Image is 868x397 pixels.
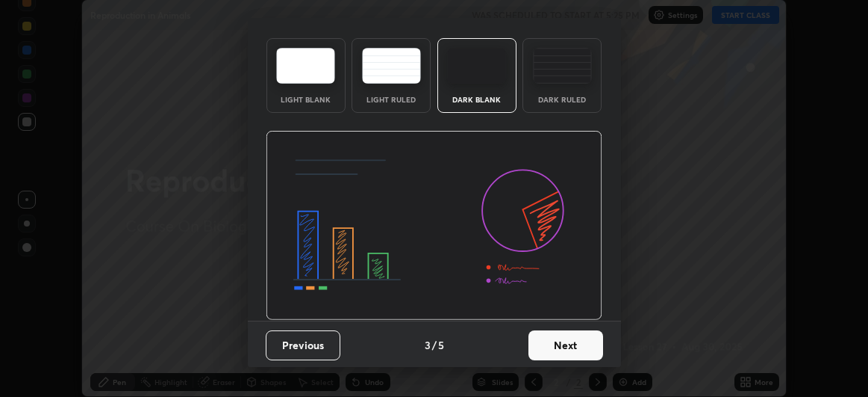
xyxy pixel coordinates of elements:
h4: 5 [438,337,444,353]
img: darkRuledTheme.de295e13.svg [533,48,592,84]
div: Light Blank [276,96,336,103]
img: lightRuledTheme.5fabf969.svg [362,48,421,84]
h4: / [432,337,437,353]
div: Dark Ruled [532,96,592,103]
div: Light Ruled [361,96,421,103]
img: darkTheme.f0cc69e5.svg [447,48,506,84]
img: lightTheme.e5ed3b09.svg [276,48,335,84]
div: Dark Blank [447,96,507,103]
h4: 3 [425,337,431,353]
button: Previous [266,330,340,360]
button: Next [528,330,603,360]
img: darkThemeBanner.d06ce4a2.svg [266,131,602,321]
